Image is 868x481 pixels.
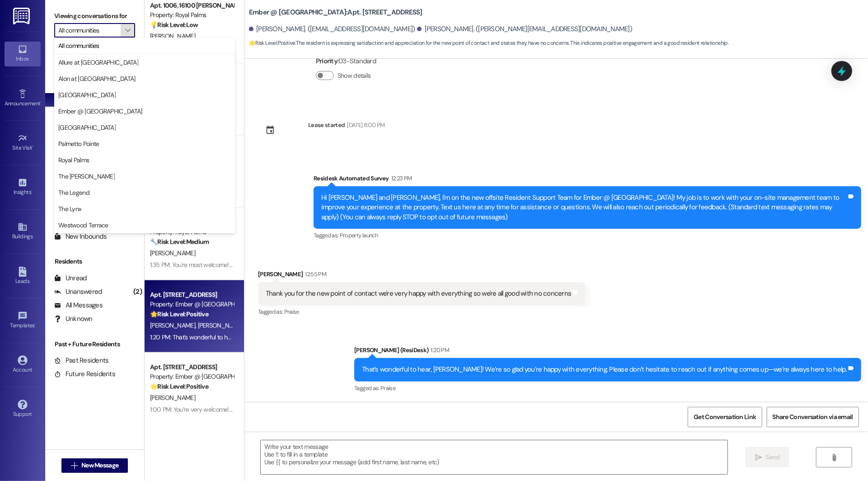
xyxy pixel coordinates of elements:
span: Send [766,453,780,462]
span: Allure at [GEOGRAPHIC_DATA] [58,58,138,67]
div: Unanswered [54,287,102,297]
div: Residesk Automated Survey [314,174,861,186]
div: 1:00 PM: You’re very welcome! We’re glad to assist—please don’t hesitate to reach out anytime you... [150,406,447,414]
div: Past + Future Residents [45,340,144,349]
label: Viewing conversations for [54,9,135,23]
div: [DATE] 8:00 PM [345,120,385,130]
b: Ember @ [GEOGRAPHIC_DATA]: Apt. [STREET_ADDRESS] [249,8,422,17]
a: Templates • [5,308,41,333]
span: Share Conversation via email [773,412,853,422]
span: • [31,188,33,194]
span: [PERSON_NAME] [150,249,195,257]
a: Account [5,353,41,377]
span: • [35,321,36,327]
strong: 🔧 Risk Level: Medium [150,238,209,246]
div: Apt. 1006, 16100 [PERSON_NAME] Pass [150,1,234,10]
div: 1:20 PM [429,345,449,355]
strong: 🌟 Risk Level: Positive [150,310,208,318]
label: Show details [338,71,371,80]
div: : 03-Standard [316,54,376,68]
div: 1:20 PM: That’s wonderful to hear, [PERSON_NAME]! We’re so glad you’re happy with everything. Ple... [150,333,619,341]
a: Support [5,397,41,421]
a: Buildings [5,219,41,244]
span: [PERSON_NAME] [150,321,198,330]
span: : The resident is expressing satisfaction and appreciation for the new point of contact and state... [249,38,729,48]
a: Site Visit • [5,131,41,155]
div: Residents [45,257,144,266]
img: ResiDesk Logo [13,8,32,24]
div: Property: Royal Palms [150,10,234,20]
div: 1:35 PM: You're most welcome! We'll keep everyone posted about future events. Have a great day! [150,261,405,269]
span: [GEOGRAPHIC_DATA] [58,123,116,132]
span: [PERSON_NAME] [197,321,243,330]
span: Ember @ [GEOGRAPHIC_DATA] [58,107,142,116]
div: Property: Ember @ [GEOGRAPHIC_DATA] [150,372,234,382]
strong: 🌟 Risk Level: Positive [150,382,208,391]
div: New Inbounds [54,232,107,241]
span: Alon at [GEOGRAPHIC_DATA] [58,74,136,83]
div: [PERSON_NAME] (ResiDesk) [354,345,861,358]
div: [PERSON_NAME]. ([EMAIL_ADDRESS][DOMAIN_NAME]) [249,24,415,34]
div: Tagged as: [354,382,861,395]
div: Unknown [54,314,93,324]
span: Get Conversation Link [694,412,756,422]
div: [PERSON_NAME]. ([PERSON_NAME][EMAIL_ADDRESS][DOMAIN_NAME]) [417,24,632,34]
span: • [33,143,34,150]
span: Westwood Terrace [58,221,108,230]
span: Praise [284,308,299,316]
i:  [755,454,762,461]
span: Praise [380,384,395,392]
button: New Message [61,458,128,473]
span: Palmetto Pointe [58,139,99,148]
div: Thank you for the new point of contact we're very happy with everything so we're all good with no... [266,289,572,298]
div: Lease started [308,120,345,130]
a: Inbox [5,42,41,66]
div: Apt. [STREET_ADDRESS] [150,363,234,372]
strong: 💡 Risk Level: Low [150,21,198,29]
span: [PERSON_NAME] [150,394,195,402]
div: Prospects [45,174,144,184]
span: • [40,99,42,105]
div: Past Residents [54,356,109,365]
div: (2) [131,285,144,299]
a: Leads [5,264,41,288]
span: New Message [81,461,118,470]
span: All communities [58,41,99,50]
div: All Messages [54,301,103,310]
span: The [PERSON_NAME] [58,172,115,181]
input: All communities [58,23,121,38]
div: Unread [54,274,87,283]
div: Apt. [STREET_ADDRESS] [150,290,234,300]
span: [PERSON_NAME] [150,32,195,40]
div: Property: Ember @ [GEOGRAPHIC_DATA] [150,300,234,309]
strong: 🌟 Risk Level: Positive [249,39,296,47]
div: 12:23 PM [389,174,412,183]
i:  [125,27,130,34]
b: Priority [316,57,338,66]
i:  [71,462,78,469]
i:  [831,454,838,461]
span: [GEOGRAPHIC_DATA] [58,90,116,99]
div: [PERSON_NAME] [258,269,586,282]
span: The Lynx [58,204,81,213]
div: Tagged as: [258,305,586,318]
div: Prospects + Residents [45,51,144,61]
div: That’s wonderful to hear, [PERSON_NAME]! We’re so glad you’re happy with everything. Please don’t... [362,365,847,374]
button: Get Conversation Link [688,407,762,427]
div: Future Residents [54,369,115,379]
span: Property launch [340,231,378,239]
span: The Legend [58,188,89,197]
div: Tagged as: [314,229,861,242]
div: Hi [PERSON_NAME] and [PERSON_NAME], I'm on the new offsite Resident Support Team for Ember @ [GEO... [321,193,847,222]
button: Share Conversation via email [767,407,859,427]
div: 12:55 PM [303,269,326,279]
span: Royal Palms [58,156,89,165]
button: Send [746,447,789,467]
a: Insights • [5,175,41,199]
